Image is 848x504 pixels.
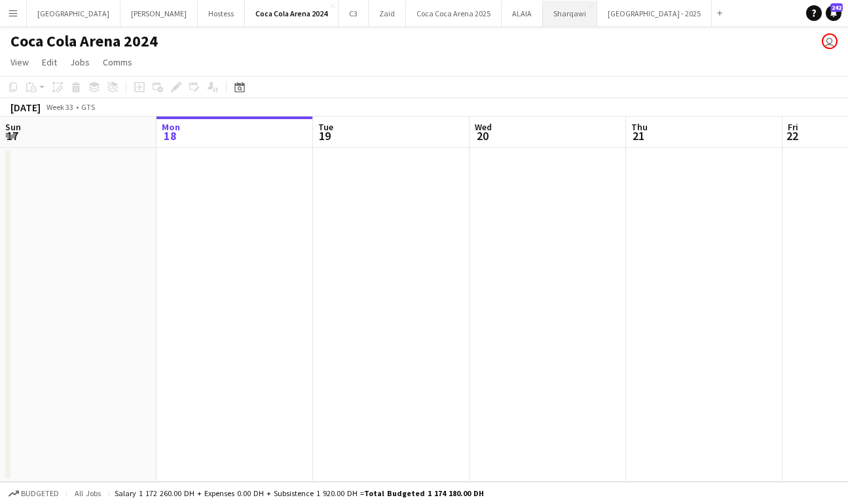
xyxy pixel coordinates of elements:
button: C3 [339,1,369,26]
span: 22 [786,128,798,143]
span: All jobs [72,488,103,498]
span: Comms [103,56,132,68]
span: Jobs [70,56,90,68]
span: Thu [631,121,648,133]
button: Budgeted [7,486,61,501]
span: Fri [788,121,798,133]
span: 17 [3,128,21,143]
span: Week 33 [43,102,76,112]
button: Sharqawi [543,1,597,26]
button: [GEOGRAPHIC_DATA] - 2025 [597,1,712,26]
button: Zaid [369,1,406,26]
span: 18 [160,128,180,143]
span: 242 [830,3,843,12]
span: Budgeted [21,489,59,498]
span: Tue [318,121,333,133]
a: Comms [98,54,138,71]
span: View [10,56,29,68]
button: Coca Coca Arena 2025 [406,1,502,26]
span: 19 [316,128,333,143]
a: View [5,54,34,71]
span: Wed [475,121,492,133]
app-user-avatar: Precious Telen [822,33,838,49]
button: Coca Cola Arena 2024 [245,1,339,26]
span: Edit [42,56,57,68]
button: Hostess [198,1,245,26]
a: Jobs [65,54,95,71]
span: Sun [5,121,21,133]
a: 242 [826,5,841,21]
span: Mon [162,121,180,133]
button: [PERSON_NAME] [120,1,198,26]
div: GTS [81,102,95,112]
span: 20 [473,128,492,143]
button: [GEOGRAPHIC_DATA] [27,1,120,26]
span: 21 [629,128,648,143]
h1: Coca Cola Arena 2024 [10,31,158,51]
div: Salary 1 172 260.00 DH + Expenses 0.00 DH + Subsistence 1 920.00 DH = [115,488,484,498]
button: ALAIA [502,1,543,26]
span: Total Budgeted 1 174 180.00 DH [364,488,484,498]
a: Edit [37,54,62,71]
div: [DATE] [10,101,41,114]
